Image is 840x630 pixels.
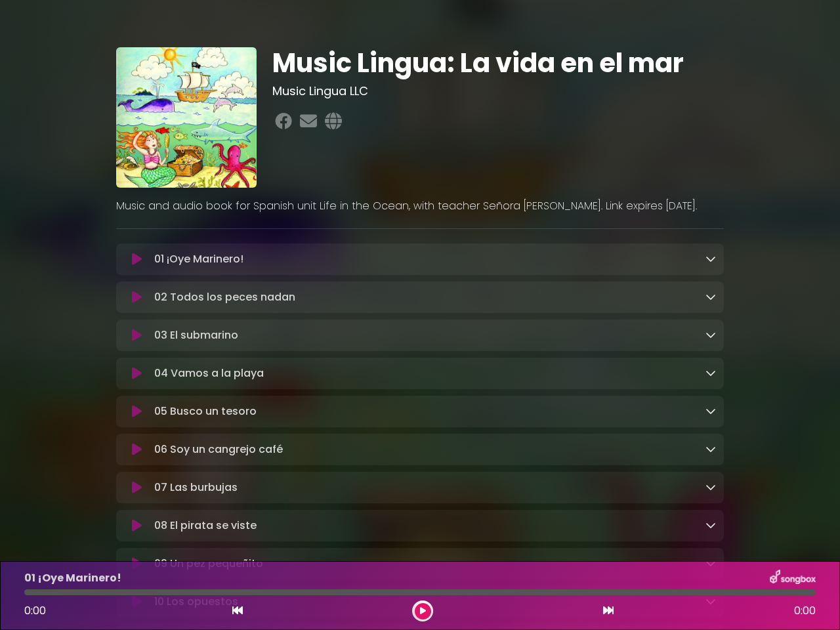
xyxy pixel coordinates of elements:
img: songbox-logo-white.png [770,570,816,587]
p: 07 Las burbujas [154,480,238,495]
p: 08 El pirata se viste [154,518,257,534]
p: 06 Soy un cangrejo café [154,442,283,457]
h3: Music Lingua LLC [272,84,724,98]
p: 09 Un pez pequeñito [154,556,263,572]
img: 1gTXAiTTHPbHeG12ZIqQ [116,47,257,188]
span: 0:00 [794,603,816,619]
p: 01 ¡Oye Marinero! [24,570,121,586]
span: 0:00 [24,603,46,618]
p: 01 ¡Oye Marinero! [154,251,243,267]
p: 04 Vamos a la playa [154,366,264,381]
p: 02 Todos los peces nadan [154,289,295,305]
p: Music and audio book for Spanish unit Life in the Ocean, with teacher Señora [PERSON_NAME]. Link ... [116,198,724,214]
h1: Music Lingua: La vida en el mar [272,47,724,79]
p: 05 Busco un tesoro [154,404,257,419]
p: 03 El submarino [154,327,238,343]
